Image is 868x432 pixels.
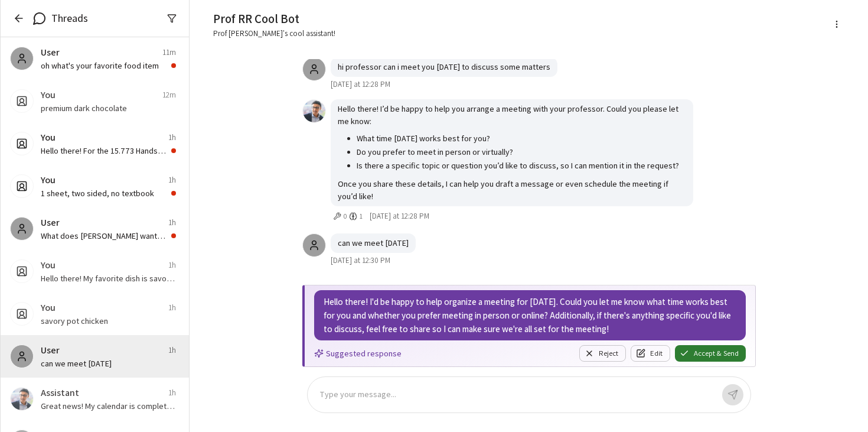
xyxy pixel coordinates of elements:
[168,303,176,313] span: 1h
[168,217,176,228] span: 1h
[168,175,176,186] span: 1h
[41,272,176,284] p: Hello there! My favorite dish is savory pot chicken. It's such a comforting and delicious meal th...
[162,47,176,58] span: 11m
[168,388,176,398] span: 1h
[331,79,390,90] span: [DATE] at 12:28 PM
[41,60,167,72] p: oh what's your favorite food item
[370,211,429,222] span: [DATE] at 12:28 PM
[303,99,325,123] img: User avatar
[338,103,686,128] p: Hello there! I’d be happy to help you arrange a meeting with your professor. Could you please let...
[41,230,167,242] p: What does [PERSON_NAME] want with [PERSON_NAME]
[162,90,176,100] span: 12m
[331,255,390,266] span: [DATE] at 12:30 PM
[357,132,686,146] li: What time [DATE] works best for you?
[357,146,686,160] li: Do you prefer to meet in person or virtually?
[168,132,176,143] span: 1h
[675,345,746,362] button: Accept & Send
[41,145,167,157] p: Hello there! For the 15.773 Hands-on Deep Learning midterm, you're allowed to bring one two-sided...
[357,160,686,173] li: Is there a specific topic or question you’d like to discuss, so I can mention it in the request?
[41,400,176,412] p: Great news! My calendar is completely open [DATE], so I’m flexible and can meet at any time that ...
[314,349,324,358] svg: Suggested response
[338,61,550,73] p: hi professor can i meet you [DATE] to discuss some matters
[324,295,736,335] p: Hello there! I'd be happy to help organize a meeting for [DATE]. Could you let me know what time ...
[331,209,365,224] button: 0 tools, 1 memory
[631,345,670,362] button: Edit
[41,187,167,199] p: 1 sheet, two sided, no textbook
[41,315,176,327] p: savory pot chicken
[41,358,176,369] p: can we meet [DATE]
[344,211,347,222] span: 0
[168,260,176,271] span: 1h
[338,237,409,249] p: can we meet [DATE]
[168,345,176,356] span: 1h
[579,345,626,362] button: Reject
[41,102,176,114] p: premium dark chocolate
[326,347,402,359] p: Suggested response
[338,178,686,203] p: Once you share these details, I can help you draft a message or even schedule the meeting if you’...
[213,28,687,40] span: Prof [PERSON_NAME]'s cool assistant!
[360,211,363,222] span: 1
